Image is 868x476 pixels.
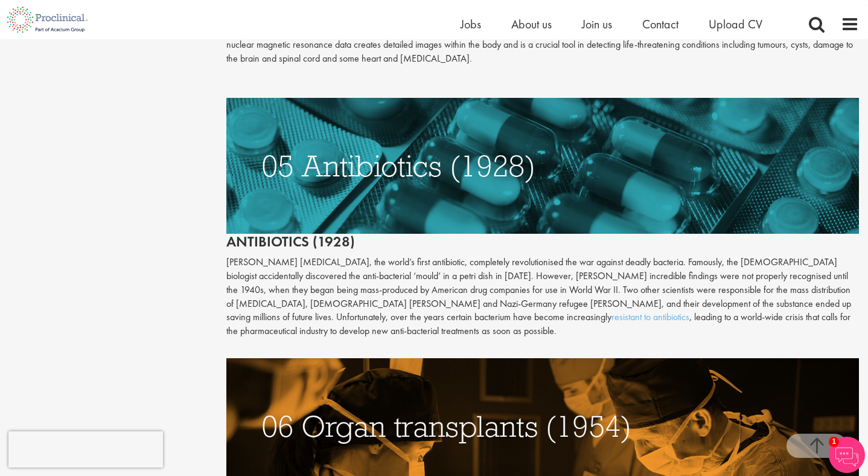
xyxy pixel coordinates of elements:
p: [PERSON_NAME] [MEDICAL_DATA], the world’s first antibiotic, completely revolutionised the war aga... [226,256,860,338]
p: The next major medical imaging technology was discovered in [DATE] when [PERSON_NAME] produced th... [226,24,860,66]
a: Join us [582,16,612,32]
a: Upload CV [709,16,762,32]
img: antibiotics [226,98,860,234]
a: Contact [642,16,678,32]
h2: Antibiotics (1928) [226,98,860,249]
a: About us [511,16,552,32]
a: resistant to antibiotics [611,310,689,323]
span: 1 [829,437,839,447]
a: Jobs [461,16,481,32]
img: Chatbot [829,437,865,473]
iframe: reCAPTCHA [8,431,163,468]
